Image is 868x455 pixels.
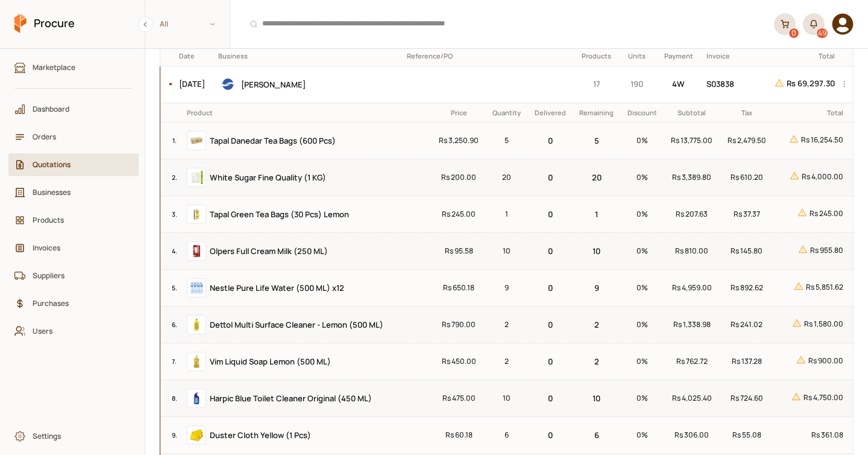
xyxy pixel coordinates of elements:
span: Orders [33,131,123,142]
p: Rs 245.00 [436,208,482,220]
p: Rs 95.58 [436,245,482,256]
td: 20 [573,159,621,196]
a: Tapal Green Tea Bags (30 Pcs) Lemon [187,205,427,224]
p: Rs 5,851.62 [778,279,843,296]
td: 0 [527,196,573,233]
p: Rs 37.37 [725,208,769,220]
p: 0 % [625,392,659,404]
span: Marketplace [33,62,123,73]
span: Duster Cloth Yellow (1 Pcs) [210,430,311,441]
small: 6 . [172,320,177,329]
td: 1 [573,196,621,233]
p: 4-Week Invoice [659,78,698,91]
td: 0 [527,307,573,343]
th: Units [618,46,655,66]
td: 0 [527,343,573,380]
p: 190 [623,78,651,91]
input: Products, Businesses, Users, Suppliers, Orders, and Purchases [237,9,767,39]
span: Dashboard [33,103,123,115]
span: Purchases [33,297,123,309]
p: Rs 60.18 [436,429,482,441]
th: Delivered [527,103,573,122]
span: Invoices [33,242,123,253]
a: Purchases [8,292,139,315]
td: 9 [573,270,621,307]
th: Subtotal [664,103,720,122]
p: Rs 3,250.90 [436,135,482,146]
a: Products [8,209,139,232]
a: Nestle Pure Life Water (500 ML) x12 [187,278,427,297]
p: 0 % [625,208,659,220]
p: 20 [491,171,524,183]
a: Orders [8,126,139,148]
th: Products [575,46,618,66]
td: 0 [527,233,573,270]
p: Rs 4,000.00 [778,168,843,186]
div: Milvik Bima [218,75,398,94]
div: 0 [789,28,799,38]
p: 0 % [625,171,659,183]
small: 5 . [172,284,177,292]
td: 0 [527,159,573,196]
a: Businesses [8,181,139,204]
p: Rs 450.00 [436,355,482,367]
a: Duster Cloth Yellow (1 Pcs) [187,425,427,445]
td: 2 [573,343,621,380]
p: 10 [491,245,524,256]
p: Rs 1,580.00 [778,316,843,333]
div: 49 [817,28,828,38]
p: Rs 245.00 [778,205,843,223]
small: 7 . [172,357,177,366]
span: Quotations [33,159,123,170]
span: Suppliers [33,270,123,281]
td: 10 [573,380,621,417]
td: 0 [527,417,573,454]
p: Rs 306.00 [668,429,716,441]
p: Rs 145.80 [725,245,769,256]
p: 10 [491,392,524,404]
th: Date [175,46,214,66]
a: Settings [8,425,139,448]
p: Rs 892.62 [725,282,769,293]
p: 2 [491,355,524,367]
a: Marketplace [8,56,139,79]
span: Businesses [33,186,123,198]
p: 0 % [625,319,659,330]
a: Users [8,320,139,343]
a: Invoices [8,237,139,259]
p: 6 [491,429,524,441]
small: 1 . [172,136,177,145]
a: Harpic Blue Toilet Cleaner Original (450 ML) [187,389,427,408]
a: Procure [14,14,75,34]
span: Dettol Multi Surface Cleaner - Lemon (500 ML) [210,319,383,330]
a: Tapal Danedar Tea Bags (600 Pcs) [187,131,427,150]
th: Reference/PO [403,46,575,66]
p: 0 % [625,429,659,441]
small: 3 . [172,210,177,218]
p: 5 [491,135,524,146]
span: Nestle Pure Life Water (500 ML) x12 [210,282,344,293]
p: 17 [579,78,614,91]
p: Rs 475.00 [436,392,482,404]
p: 9 [491,282,524,293]
td: 2 [573,307,621,343]
small: 8 . [172,394,177,402]
td: 6 [573,417,621,454]
th: Remaining [573,103,621,122]
p: 0 % [625,355,659,367]
a: Olpers Full Cream Milk (250 ML) [187,241,427,261]
span: All [145,14,230,34]
a: 0 [774,13,796,35]
span: Olpers Full Cream Milk (250 ML) [210,246,328,256]
span: All [160,18,168,30]
p: Rs 241.02 [725,319,769,330]
p: Rs 16,254.50 [778,132,843,149]
td: 5 [573,122,621,159]
p: Rs 13,775.00 [668,135,716,146]
small: 9 . [172,431,177,439]
a: Dashboard [8,98,139,121]
p: Rs 4,025.40 [668,392,716,404]
span: Settings [33,430,123,442]
a: Vim Liquid Soap Lemon (500 ML) [187,352,427,371]
a: Suppliers [8,264,139,287]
